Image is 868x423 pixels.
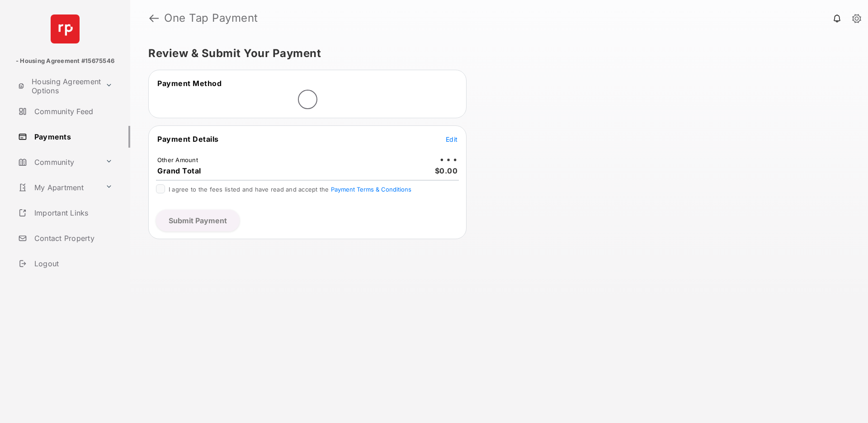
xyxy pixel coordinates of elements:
[169,186,411,193] span: I agree to the fees listed and have read and accept the
[14,253,130,274] a: Logout
[148,48,843,59] h5: Review & Submit Your Payment
[14,151,102,173] a: Community
[14,126,130,148] a: Payments
[446,135,458,143] span: Edit
[157,166,201,175] span: Grand Total
[14,227,130,249] a: Contact Property
[156,210,240,231] button: Submit Payment
[14,177,102,198] a: My Apartment
[14,75,102,97] a: Housing Agreement Options
[14,202,116,224] a: Important Links
[435,166,458,175] span: $0.00
[157,135,219,144] span: Payment Details
[16,57,114,66] p: - Housing Agreement #15675546
[51,14,80,43] img: svg+xml;base64,PHN2ZyB4bWxucz0iaHR0cDovL3d3dy53My5vcmcvMjAwMC9zdmciIHdpZHRoPSI2NCIgaGVpZ2h0PSI2NC...
[446,135,458,144] button: Edit
[157,79,222,88] span: Payment Method
[14,101,130,122] a: Community Feed
[164,13,258,24] strong: One Tap Payment
[157,156,198,164] td: Other Amount
[331,186,411,193] button: I agree to the fees listed and have read and accept the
